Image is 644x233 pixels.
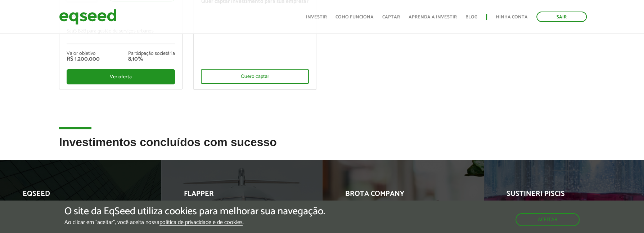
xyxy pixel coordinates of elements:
div: Valor objetivo [67,51,100,56]
a: Investir [306,15,327,19]
p: Brota Company [345,190,451,202]
a: Captar [382,15,400,19]
h5: O site da EqSeed utiliza cookies para melhorar sua navegação. [64,206,325,217]
a: Minha conta [496,15,528,19]
p: Sustineri Piscis [506,190,612,202]
button: Aceitar [515,213,580,226]
a: Como funciona [335,15,374,19]
a: Blog [465,15,477,19]
div: Participação societária [128,51,175,56]
div: Quero captar [201,69,309,84]
p: Ao clicar em "aceitar", você aceita nossa . [64,219,325,226]
p: Flapper [184,190,289,202]
h2: Investimentos concluídos com sucesso [59,136,585,159]
img: EqSeed [59,7,117,26]
div: R$ 1.200.000 [67,56,100,62]
p: SaaS B2B para gestão de serviços urbanos [67,28,175,44]
p: EqSeed [23,190,128,202]
div: 8,10% [128,56,175,62]
a: Sair [536,12,587,22]
a: política de privacidade e de cookies [159,220,243,226]
div: Ver oferta [67,69,175,84]
a: Aprenda a investir [409,15,457,19]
